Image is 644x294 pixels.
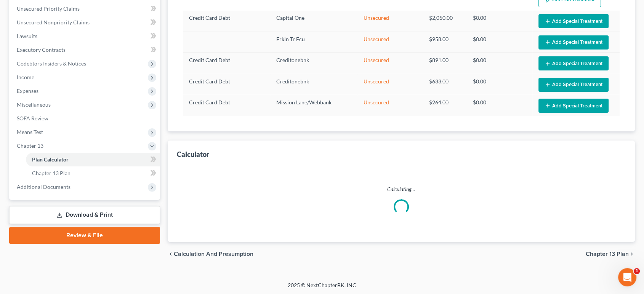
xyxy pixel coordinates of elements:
[629,251,635,257] i: chevron_right
[11,112,160,125] a: SOFA Review
[423,32,467,53] td: $958.00
[538,14,609,28] button: Add Special Treatment
[26,166,160,180] a: Chapter 13 Plan
[26,153,160,166] a: Plan Calculator
[538,35,609,50] button: Add Special Treatment
[174,251,253,257] span: Calculation and Presumption
[423,11,467,32] td: $2,050.00
[17,60,86,67] span: Codebtors Insiders & Notices
[11,43,160,57] a: Executory Contracts
[11,16,160,29] a: Unsecured Nonpriority Claims
[32,170,70,176] span: Chapter 13 Plan
[17,129,43,135] span: Means Test
[9,227,160,244] a: Review & File
[357,74,423,95] td: Unsecured
[168,251,253,257] button: chevron_left Calculation and Presumption
[11,29,160,43] a: Lawsuits
[586,251,629,257] span: Chapter 13 Plan
[467,74,532,95] td: $0.00
[357,11,423,32] td: Unsecured
[17,74,34,80] span: Income
[270,11,357,32] td: Capital One
[183,74,270,95] td: Credit Card Debt
[538,78,609,92] button: Add Special Treatment
[17,5,80,12] span: Unsecured Priority Claims
[423,74,467,95] td: $633.00
[357,32,423,53] td: Unsecured
[586,251,635,257] button: Chapter 13 Plan chevron_right
[17,88,38,94] span: Expenses
[17,19,90,26] span: Unsecured Nonpriority Claims
[17,184,70,190] span: Additional Documents
[17,101,51,108] span: Miscellaneous
[538,99,609,113] button: Add Special Treatment
[467,11,532,32] td: $0.00
[17,46,66,53] span: Executory Contracts
[17,33,37,39] span: Lawsuits
[538,56,609,70] button: Add Special Treatment
[270,32,357,53] td: Frkln Tr Fcu
[618,268,636,286] iframe: Intercom live chat
[467,53,532,74] td: $0.00
[32,156,69,163] span: Plan Calculator
[357,53,423,74] td: Unsecured
[183,11,270,32] td: Credit Card Debt
[11,2,160,16] a: Unsecured Priority Claims
[17,142,43,149] span: Chapter 13
[270,74,357,95] td: Creditonebnk
[270,95,357,116] td: Mission Lane/Webbank
[423,53,467,74] td: $891.00
[423,95,467,116] td: $264.00
[17,115,48,121] span: SOFA Review
[177,150,209,159] div: Calculator
[357,95,423,116] td: Unsecured
[270,53,357,74] td: Creditonebnk
[467,95,532,116] td: $0.00
[183,185,620,193] p: Calculating...
[9,206,160,224] a: Download & Print
[168,251,174,257] i: chevron_left
[183,53,270,74] td: Credit Card Debt
[467,32,532,53] td: $0.00
[634,268,640,274] span: 1
[183,95,270,116] td: Credit Card Debt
